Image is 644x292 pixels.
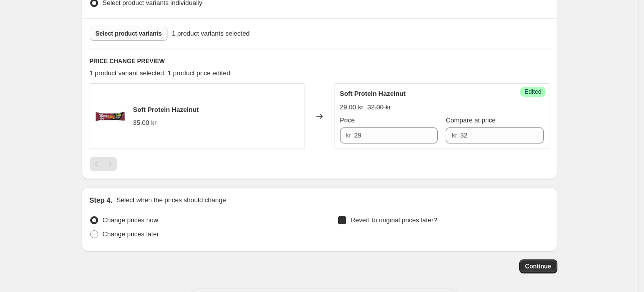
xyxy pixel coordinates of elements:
[172,29,249,39] span: 1 product variants selected
[524,88,541,96] span: Edited
[133,118,157,128] div: 35.00 kr
[525,262,551,270] span: Continue
[90,195,113,205] h2: Step 4.
[96,30,162,38] span: Select product variants
[340,116,355,124] span: Price
[452,131,457,139] span: kr
[351,216,437,224] span: Revert to original prices later?
[519,259,557,273] button: Continue
[116,195,226,205] p: Select when the prices should change
[133,106,199,113] span: Soft Protein Hazelnut
[367,102,391,112] strike: 32.00 kr
[90,157,117,171] nav: Pagination
[340,102,364,112] div: 29.00 kr
[95,101,125,131] img: e78ae6c4-9125-4ac0-a392-19978ece44e1_80x.jpg
[103,216,158,224] span: Change prices now
[90,69,232,77] span: 1 product variant selected. 1 product price edited:
[90,57,549,65] h6: PRICE CHANGE PREVIEW
[90,27,168,41] button: Select product variants
[340,90,406,97] span: Soft Protein Hazelnut
[346,131,352,139] span: kr
[103,230,159,238] span: Change prices later
[446,116,496,124] span: Compare at price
